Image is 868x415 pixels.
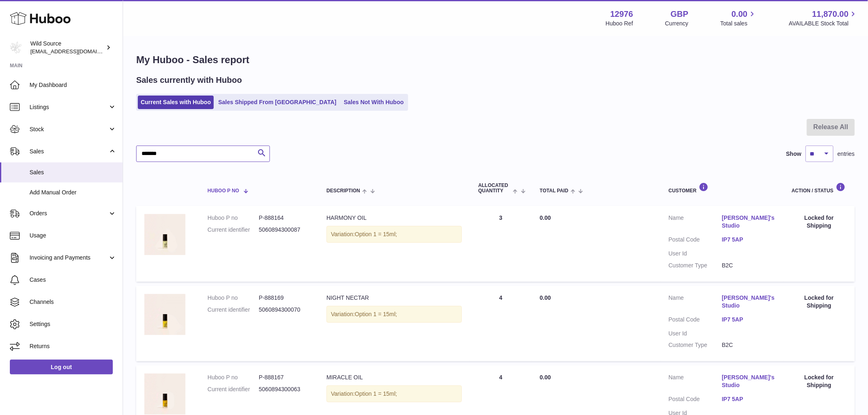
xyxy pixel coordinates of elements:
dd: B2C [722,262,775,269]
span: 0.00 [732,9,748,20]
div: Customer [669,182,775,194]
span: 0.00 [540,214,551,221]
label: Show [786,150,802,158]
span: Returns [30,342,116,350]
a: 0.00 Total sales [720,9,757,27]
dt: Postal Code [669,316,722,326]
dt: Postal Code [669,395,722,405]
span: [EMAIL_ADDRESS][DOMAIN_NAME] [30,48,121,55]
div: Action / Status [792,182,847,194]
h1: My Huboo - Sales report [136,53,855,66]
img: internalAdmin-12976@internal.huboo.com [10,41,22,54]
div: Variation: [327,385,462,402]
span: Option 1 = 15ml; [355,231,397,237]
dt: Postal Code [669,236,722,246]
div: Variation: [327,226,462,243]
img: 129761728037603.jpeg [144,294,185,335]
dd: P-888169 [259,294,310,302]
dt: Current identifier [208,306,259,314]
dt: Name [669,294,722,312]
div: Locked for Shipping [792,294,847,310]
a: Sales Shipped From [GEOGRAPHIC_DATA] [215,96,339,109]
dd: B2C [722,341,775,349]
div: Variation: [327,306,462,323]
div: Locked for Shipping [792,374,847,389]
dd: 5060894300063 [259,385,310,393]
img: 129761728038844.jpeg [144,214,185,255]
dt: Name [669,214,722,232]
a: [PERSON_NAME]'s Studio [722,294,775,310]
span: Invoicing and Payments [30,254,108,262]
span: Option 1 = 15ml; [355,311,397,317]
span: Cases [30,276,116,284]
span: Listings [30,103,108,111]
dd: P-888164 [259,214,310,222]
h2: Sales currently with Huboo [136,75,242,86]
div: NIGHT NECTAR [327,294,462,302]
span: entries [838,150,855,158]
div: Currency [665,20,689,27]
a: 11,870.00 AVAILABLE Stock Total [789,9,858,27]
img: 129761728038043.jpeg [144,374,185,415]
a: Sales Not With Huboo [341,96,407,109]
dt: Huboo P no [208,294,259,302]
span: Settings [30,320,116,328]
span: Option 1 = 15ml; [355,390,397,397]
dd: P-888167 [259,374,310,381]
div: Wild Source [30,40,104,55]
span: Sales [30,148,108,155]
strong: GBP [671,9,688,20]
dt: User Id [669,250,722,258]
dt: Customer Type [669,341,722,349]
span: 11,870.00 [812,9,849,20]
span: 0.00 [540,374,551,381]
span: Channels [30,298,116,306]
span: Total sales [720,20,757,27]
strong: 12976 [610,9,633,20]
dt: Current identifier [208,385,259,393]
a: [PERSON_NAME]'s Studio [722,214,775,230]
dt: Customer Type [669,262,722,269]
a: IP7 5AP [722,395,775,403]
dd: 5060894300087 [259,226,310,234]
span: Description [327,188,360,194]
div: Huboo Ref [606,20,633,27]
div: MIRACLE OIL [327,374,462,381]
dt: Huboo P no [208,214,259,222]
span: My Dashboard [30,81,116,89]
a: [PERSON_NAME]'s Studio [722,374,775,389]
span: Sales [30,169,116,176]
td: 3 [470,206,532,281]
dt: Current identifier [208,226,259,234]
a: Current Sales with Huboo [138,96,214,109]
dt: Name [669,374,722,391]
span: ALLOCATED Quantity [478,183,511,194]
a: IP7 5AP [722,316,775,324]
dd: 5060894300070 [259,306,310,314]
div: Locked for Shipping [792,214,847,230]
a: IP7 5AP [722,236,775,244]
dt: User Id [669,330,722,337]
span: Stock [30,125,108,133]
a: Log out [10,360,113,374]
dt: Huboo P no [208,374,259,381]
span: Huboo P no [208,188,239,194]
span: AVAILABLE Stock Total [789,20,858,27]
div: HARMONY OIL [327,214,462,222]
td: 4 [470,286,532,361]
span: 0.00 [540,294,551,301]
span: Usage [30,232,116,239]
span: Total paid [540,188,569,194]
span: Add Manual Order [30,189,116,196]
span: Orders [30,210,108,217]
